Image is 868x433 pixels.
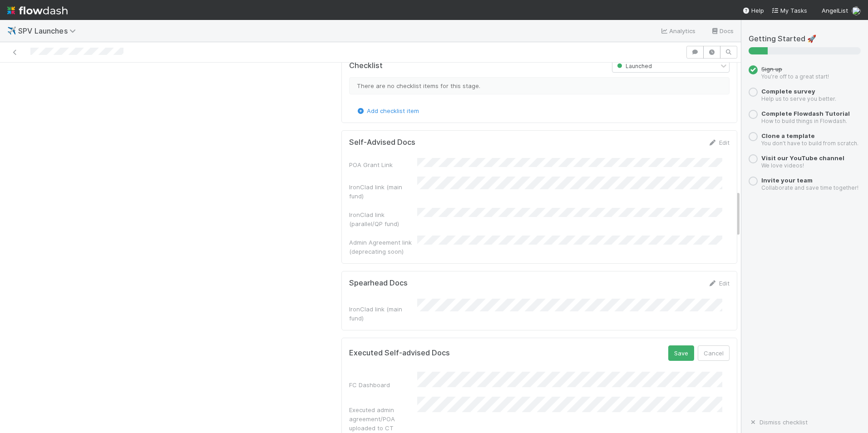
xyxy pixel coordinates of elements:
[749,418,808,426] a: Dismiss checklist
[349,405,417,433] div: Executed admin agreement/POA uploaded to CT
[615,63,652,69] span: Launched
[349,138,415,147] h5: Self-Advised Docs
[761,162,804,169] small: We love videos!
[852,6,861,15] img: avatar_7d33b4c2-6dd7-4bf3-9761-6f087fa0f5c6.png
[749,34,861,44] h5: Getting Started 🚀
[349,160,417,169] div: POA Grant Link
[349,279,408,288] h5: Spearhead Docs
[761,65,782,73] span: Sign up
[708,280,730,287] a: Edit
[761,177,813,184] a: Invite your team
[7,3,68,18] img: logo-inverted-e16ddd16eac7371096b0.svg
[349,61,383,70] h5: Checklist
[7,27,16,34] span: ✈️
[349,182,417,201] div: IronClad link (main fund)
[349,210,417,228] div: IronClad link (parallel/QP fund)
[771,7,807,14] span: My Tasks
[761,132,815,139] a: Clone a template
[349,77,730,94] div: There are no checklist items for this stage.
[761,154,844,162] a: Visit our YouTube channel
[761,140,858,147] small: You don’t have to build from scratch.
[356,107,419,114] a: Add checklist item
[761,118,847,124] small: How to build things in Flowdash.
[660,25,696,36] a: Analytics
[349,238,417,256] div: Admin Agreement link (deprecating soon)
[710,25,734,36] a: Docs
[708,139,730,146] a: Edit
[742,6,764,15] div: Help
[761,88,815,95] a: Complete survey
[668,345,694,361] button: Save
[761,110,850,117] a: Complete Flowdash Tutorial
[761,95,836,102] small: Help us to serve you better.
[349,349,450,358] h5: Executed Self-advised Docs
[761,73,829,80] small: You’re off to a great start!
[761,184,858,191] small: Collaborate and save time together!
[698,345,730,361] button: Cancel
[18,26,80,35] span: SPV Launches
[349,305,417,323] div: IronClad link (main fund)
[349,380,417,389] div: FC Dashboard
[822,7,848,14] span: AngelList
[771,6,807,15] a: My Tasks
